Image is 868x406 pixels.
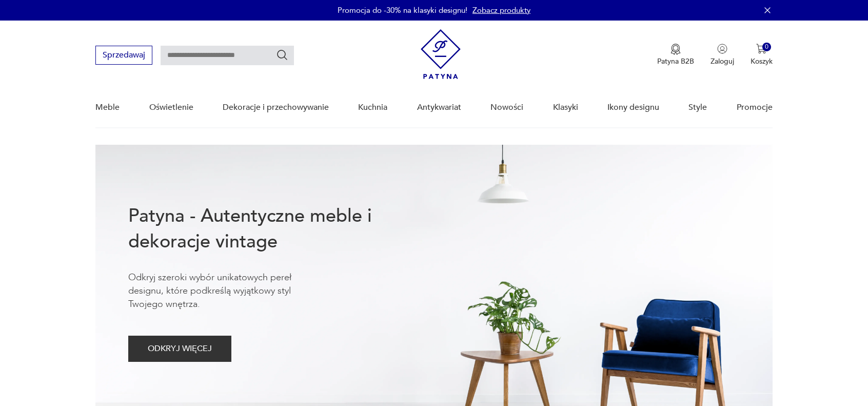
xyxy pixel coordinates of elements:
[128,271,323,311] p: Odkryj szeroki wybór unikatowych pereł designu, które podkreślą wyjątkowy styl Twojego wnętrza.
[149,88,193,127] a: Oświetlenie
[688,88,707,127] a: Style
[421,29,461,79] img: Patyna - sklep z meblami i dekoracjami vintage
[670,44,681,55] img: Ikona medalu
[756,44,766,54] img: Ikona koszyka
[128,336,231,362] button: ODKRYJ WIĘCEJ
[276,49,288,61] button: Szukaj
[128,346,231,353] a: ODKRYJ WIĘCEJ
[472,5,530,15] a: Zobacz produkty
[711,56,734,66] p: Zaloguj
[417,88,461,127] a: Antykwariat
[223,88,329,127] a: Dekoracje i przechowywanie
[607,88,659,127] a: Ikony designu
[751,44,773,66] button: 0Koszyk
[657,44,694,66] a: Ikona medaluPatyna B2B
[95,52,152,60] a: Sprzedawaj
[553,88,578,127] a: Klasyki
[717,44,727,54] img: Ikonka użytkownika
[711,44,734,66] button: Zaloguj
[737,88,773,127] a: Promocje
[657,44,694,66] button: Patyna B2B
[95,88,120,127] a: Meble
[490,88,523,127] a: Nowości
[762,43,771,51] div: 0
[657,56,694,66] p: Patyna B2B
[338,5,467,15] p: Promocja do -30% na klasyki designu!
[128,203,405,255] h1: Patyna - Autentyczne meble i dekoracje vintage
[358,88,387,127] a: Kuchnia
[751,56,773,66] p: Koszyk
[95,46,152,65] button: Sprzedawaj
